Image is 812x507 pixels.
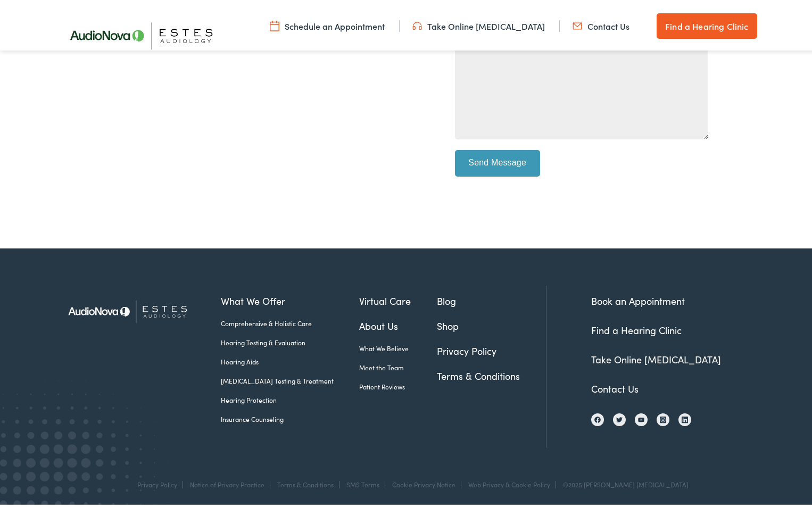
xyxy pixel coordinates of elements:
a: Find a Hearing Clinic [591,321,682,334]
img: utility icon [412,18,422,29]
img: LinkedIn [682,413,688,421]
a: Book an Appointment [591,292,685,305]
a: Comprehensive & Holistic Care [221,316,360,326]
img: Estes Audiology [59,283,205,335]
a: Contact Us [591,379,639,393]
a: Shop [437,316,546,330]
a: Take Online [MEDICAL_DATA] [591,350,721,363]
input: Send Message [455,147,540,174]
a: SMS Terms [346,477,379,486]
img: Twitter [616,414,623,420]
a: Schedule an Appointment [270,18,385,29]
a: Privacy Policy [437,341,546,355]
img: Facebook icon, indicating the presence of the site or brand on the social media platform. [594,414,601,420]
a: Contact Us [573,18,629,29]
a: What We Believe [359,341,437,351]
a: What We Offer [221,291,360,305]
a: Meet the Team [359,360,437,370]
a: Web Privacy & Cookie Policy [468,477,550,486]
a: Insurance Counseling [221,412,360,421]
a: About Us [359,316,437,330]
a: Notice of Privacy Practice [190,477,264,486]
img: utility icon [270,18,279,29]
a: Cookie Privacy Notice [392,477,455,486]
img: utility icon [573,18,582,29]
img: Instagram [660,413,666,421]
a: Blog [437,291,546,305]
a: Take Online [MEDICAL_DATA] [412,18,545,29]
a: Virtual Care [359,291,437,305]
img: YouTube [638,414,644,420]
a: Privacy Policy [137,477,177,486]
a: [MEDICAL_DATA] Testing & Treatment [221,373,360,383]
a: Find a Hearing Clinic [657,11,757,36]
a: Hearing Aids [221,354,360,364]
a: Terms & Conditions [437,366,546,380]
div: ©2025 [PERSON_NAME] [MEDICAL_DATA] [558,478,689,486]
a: Hearing Protection [221,393,360,402]
a: Terms & Conditions [277,477,334,486]
a: Patient Reviews [359,379,437,389]
a: Hearing Testing & Evaluation [221,335,360,345]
